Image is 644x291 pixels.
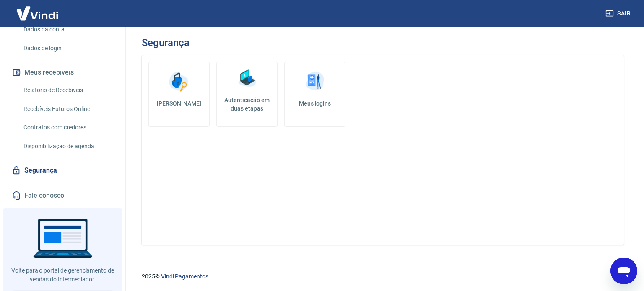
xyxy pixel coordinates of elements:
[20,138,115,155] a: Disponibilização de agenda
[234,66,260,91] img: Autenticação em duas etapas
[148,62,210,127] a: [PERSON_NAME]
[610,258,637,284] iframe: Botão para abrir a janela de mensagens, conversa em andamento
[216,62,278,127] a: Autenticação em duas etapas
[166,69,192,94] img: Alterar senha
[161,273,208,280] a: Vindi Pagamentos
[284,62,345,127] a: Meus logins
[20,40,115,57] a: Dados de login
[10,0,65,26] img: Vindi
[142,272,624,281] p: 2025 ©
[10,161,115,180] a: Segurança
[10,186,115,205] a: Fale conosco
[20,82,115,99] a: Relatório de Recebíveis
[220,96,274,113] h5: Autenticação em duas etapas
[20,119,115,136] a: Contratos com credores
[20,21,115,38] a: Dados da conta
[20,100,115,118] a: Recebíveis Futuros Online
[10,63,115,82] button: Meus recebíveis
[142,37,189,49] h3: Segurança
[302,69,327,94] img: Meus logins
[604,6,634,21] button: Sair
[291,99,338,108] h5: Meus logins
[156,99,203,108] h5: [PERSON_NAME]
